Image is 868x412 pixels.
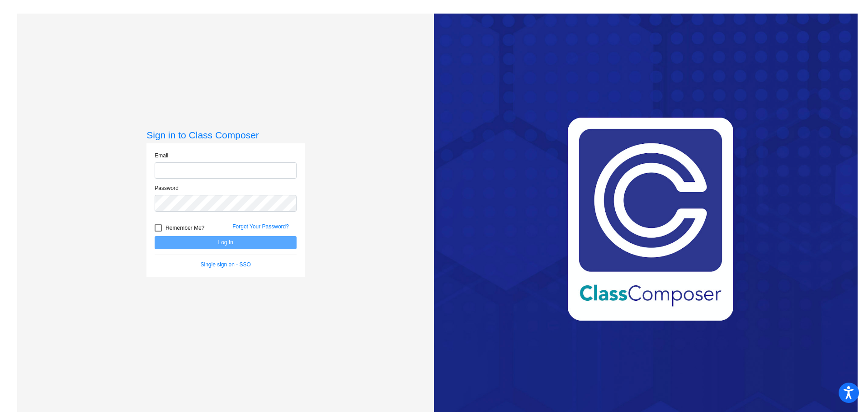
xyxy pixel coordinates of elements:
h3: Sign in to Class Composer [146,129,305,141]
label: Email [155,152,168,160]
span: Remember Me? [165,223,204,233]
label: Password [155,184,179,192]
button: Log In [155,236,297,249]
a: Single sign on - SSO [201,261,251,268]
a: Forgot Your Password? [232,223,289,230]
